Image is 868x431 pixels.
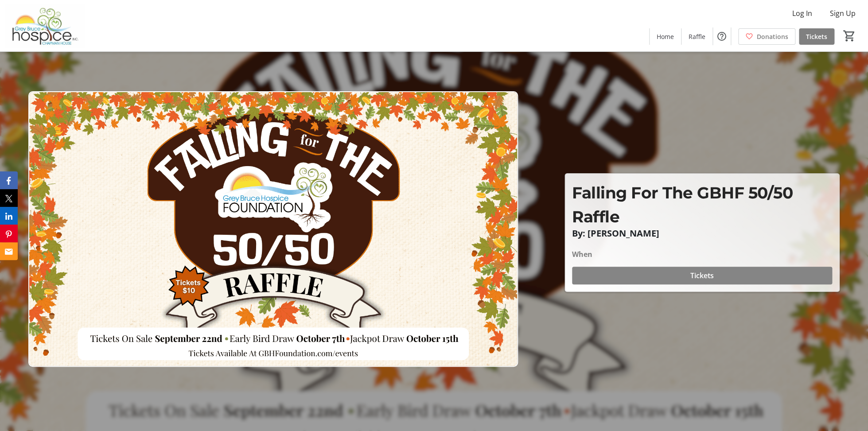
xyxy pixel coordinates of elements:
img: Campaign CTA Media Photo [28,91,518,366]
span: Donations [757,32,788,41]
p: By: [PERSON_NAME] [572,229,832,238]
a: Donations [738,28,795,45]
button: Cart [841,28,857,44]
button: Tickets [572,267,832,284]
button: Sign Up [823,6,863,20]
a: Tickets [799,28,834,45]
span: Tickets [806,32,827,41]
img: Grey Bruce Hospice's Logo [5,4,84,48]
button: Log In [785,6,819,20]
div: When [572,249,592,260]
span: Log In [792,8,812,19]
span: Home [657,32,674,41]
span: Raffle [689,32,705,41]
a: Home [650,28,681,45]
a: Raffle [681,28,712,45]
button: Help [713,27,731,45]
span: Sign Up [830,8,856,19]
span: Falling For The GBHF 50/50 Raffle [572,183,793,226]
span: Tickets [690,270,714,281]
